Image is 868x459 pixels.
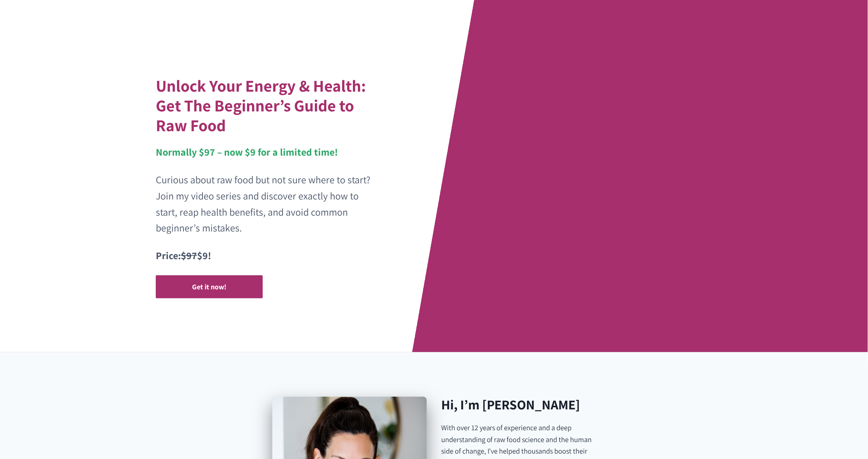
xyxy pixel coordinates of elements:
[156,76,373,135] h1: Unlock Your Energy & Health: Get The Beginner’s Guide to Raw Food
[156,275,263,298] a: Get it now!
[181,249,197,262] s: $97
[441,397,596,413] h2: Hi, I’m [PERSON_NAME]
[156,172,373,236] p: Curious about raw food but not sure where to start? Join my video series and discover exactly how...
[156,249,211,262] strong: Price: $9!
[192,282,227,292] strong: Get it now!
[156,145,338,159] strong: Normally $97 – now $9 for a limited time!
